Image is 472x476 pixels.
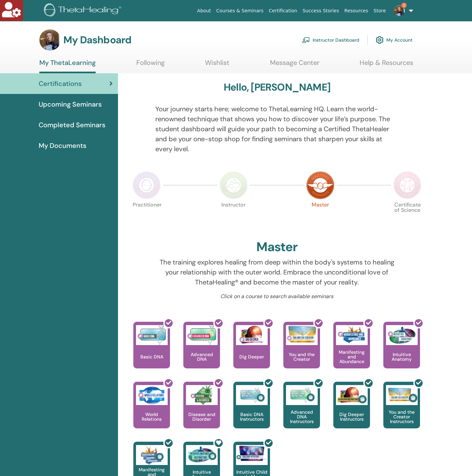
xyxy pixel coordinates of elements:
a: Disease and Disorder Disease and Disorder [183,382,220,442]
img: Practitioner [133,171,161,199]
a: Dig Deeper Instructors Dig Deeper Instructors [333,382,370,442]
a: Help & Resources [360,59,413,72]
img: Instructor [220,171,248,199]
p: World Relations [133,412,170,421]
a: Message Center [270,59,319,72]
img: default.jpg [39,29,61,51]
a: Advanced DNA Advanced DNA [183,322,220,382]
h3: My Dashboard [63,34,131,46]
a: My Account [376,33,413,47]
a: Basic DNA Instructors Basic DNA Instructors [233,382,270,442]
a: Advanced DNA Instructors Advanced DNA Instructors [283,382,320,442]
img: Advanced DNA [186,325,218,345]
a: Manifesting and Abundance Manifesting and Abundance [333,322,370,382]
h3: Hello, [PERSON_NAME] [224,81,330,93]
span: Upcoming Seminars [39,99,102,109]
span: 3 [401,3,407,8]
p: Intuitive Anatomy [383,352,420,361]
a: Dig Deeper Dig Deeper [233,322,270,382]
p: Master [306,202,334,230]
img: Certificate of Science [393,171,421,199]
p: Certificate of Science [393,202,421,230]
span: Certifications [39,79,82,89]
img: Intuitive Child In Me Instructors [236,445,268,461]
a: Resources [342,5,371,17]
img: Dig Deeper Instructors [336,385,368,405]
a: Instructor Dashboard [302,33,359,47]
img: chalkboard-teacher.svg [302,37,310,43]
a: About [194,5,213,17]
span: Completed Seminars [39,120,105,130]
p: Click on a course to search available seminars [155,292,399,300]
a: Wishlist [205,59,229,72]
a: World Relations World Relations [133,382,170,442]
span: My Documents [39,141,86,151]
p: You and the Creator Instructors [383,410,420,424]
a: Courses & Seminars [214,5,266,17]
a: Certification [266,5,300,17]
a: My ThetaLearning [39,59,96,73]
img: Master [306,171,334,199]
img: You and the Creator [286,325,318,343]
p: Dig Deeper [237,354,267,359]
img: You and the Creator Instructors [386,385,418,405]
p: Instructor [220,202,248,230]
h2: Master [256,239,298,255]
img: Disease and Disorder [186,385,218,405]
img: Manifesting and Abundance Instructors [136,445,168,465]
a: Basic DNA Basic DNA [133,322,170,382]
img: Basic DNA Instructors [236,385,268,405]
a: Intuitive Anatomy Intuitive Anatomy [383,322,420,382]
p: You and the Creator [283,352,320,361]
p: Your journey starts here; welcome to ThetaLearning HQ. Learn the world-renowned technique that sh... [155,104,399,154]
p: Dig Deeper Instructors [333,412,370,421]
p: The training explores healing from deep within the body's systems to healing your relationship wi... [155,257,399,287]
p: Practitioner [133,202,161,230]
p: Disease and Disorder [183,412,220,421]
p: Manifesting and Abundance [333,350,370,364]
a: Success Stories [300,5,342,17]
img: Intuitive Anatomy [386,325,418,345]
img: Dig Deeper [236,325,268,345]
a: Following [136,59,165,72]
p: Advanced DNA [183,352,220,361]
img: Intuitive Anatomy Instructors [186,445,218,465]
img: cog.svg [376,34,384,46]
a: Store [371,5,389,17]
img: logo.png [44,3,124,18]
img: Manifesting and Abundance [336,325,368,345]
a: You and the Creator Instructors You and the Creator Instructors [383,382,420,442]
p: Advanced DNA Instructors [283,410,320,424]
p: Basic DNA Instructors [233,412,270,421]
img: default.jpg [394,5,405,16]
img: Advanced DNA Instructors [286,385,318,405]
img: World Relations [136,385,168,405]
img: Basic DNA [136,325,168,345]
a: You and the Creator You and the Creator [283,322,320,382]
